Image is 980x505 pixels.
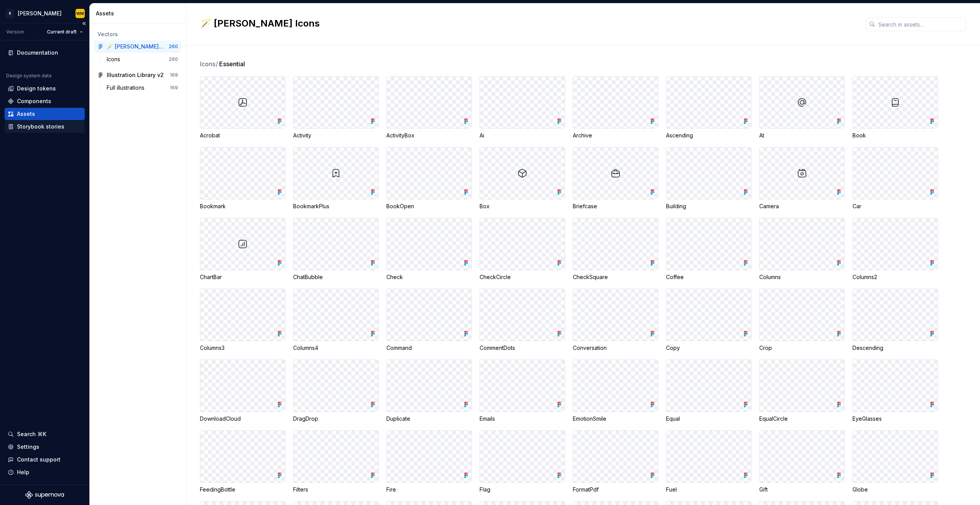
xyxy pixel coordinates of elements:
[2,5,88,22] button: R[PERSON_NAME]WM
[480,132,565,139] div: Ai
[200,17,857,30] h2: 🪄 [PERSON_NAME] Icons
[200,132,285,139] div: Acrobat
[219,59,245,69] span: Essential
[17,123,64,130] div: Storybook stories
[17,49,58,57] div: Documentation
[5,453,85,466] button: Contact support
[759,344,845,352] div: Crop
[200,59,218,69] span: Icons
[666,344,752,352] div: Copy
[76,10,84,17] div: WM
[5,441,85,453] a: Settings
[573,486,658,493] div: FormatPdf
[5,466,85,478] button: Help
[107,43,164,50] div: 🪄 [PERSON_NAME] Icons
[875,17,966,31] input: Search in assets...
[200,273,285,281] div: ChartBar
[759,415,845,423] div: EqualCircle
[480,273,565,281] div: CheckCircle
[25,491,64,499] svg: Supernova Logo
[573,344,658,352] div: Conversation
[386,132,472,139] div: ActivityBox
[293,132,379,139] div: Activity
[480,202,565,210] div: Box
[293,486,379,493] div: Filters
[666,415,752,423] div: Equal
[666,486,752,493] div: Fuel
[17,430,46,438] div: Search ⌘K
[666,273,752,281] div: Coffee
[386,415,472,423] div: Duplicate
[79,18,89,29] button: Collapse sidebar
[5,82,85,95] a: Design tokens
[759,132,845,139] div: At
[107,55,123,63] div: Icons
[480,344,565,352] div: CommentDots
[852,486,938,493] div: Globe
[573,202,658,210] div: Briefcase
[17,468,29,476] div: Help
[759,202,845,210] div: Camera
[17,443,39,451] div: Settings
[200,486,285,493] div: FeedingBottle
[293,415,379,423] div: DragDrop
[107,71,164,79] div: Illustration Library v2
[386,273,472,281] div: Check
[5,9,15,18] div: R
[293,273,379,281] div: ChatBubble
[18,10,62,17] div: [PERSON_NAME]
[759,273,845,281] div: Columns
[216,60,218,68] span: /
[852,273,938,281] div: Columns2
[17,85,56,92] div: Design tokens
[200,415,285,423] div: DownloadCloud
[104,53,181,65] a: Icons260
[480,486,565,493] div: Flag
[666,202,752,210] div: Building
[17,110,35,118] div: Assets
[5,428,85,440] button: Search ⌘K
[6,73,52,79] div: Design system data
[169,43,178,50] div: 260
[852,415,938,423] div: EyeGlasses
[759,486,845,493] div: Gift
[5,47,85,59] a: Documentation
[852,202,938,210] div: Car
[293,344,379,352] div: Columns4
[573,132,658,139] div: Archive
[200,344,285,352] div: Columns3
[6,29,24,35] div: Version
[573,415,658,423] div: EmotionSmile
[386,202,472,210] div: BookOpen
[97,30,178,38] div: Vectors
[386,344,472,352] div: Command
[480,415,565,423] div: Emails
[17,97,51,105] div: Components
[852,344,938,352] div: Descending
[293,202,379,210] div: BookmarkPlus
[666,132,752,139] div: Ascending
[94,69,181,81] a: Illustration Library v2169
[5,108,85,120] a: Assets
[852,132,938,139] div: Book
[107,84,148,92] div: Full illustrations
[44,27,86,37] button: Current draft
[573,273,658,281] div: CheckSquare
[104,82,181,94] a: Full illustrations169
[386,486,472,493] div: Fire
[200,202,285,210] div: Bookmark
[94,40,181,53] a: 🪄 [PERSON_NAME] Icons260
[5,120,85,133] a: Storybook stories
[96,10,183,17] div: Assets
[17,456,60,463] div: Contact support
[170,72,178,78] div: 169
[169,56,178,62] div: 260
[5,95,85,107] a: Components
[170,85,178,91] div: 169
[47,29,77,35] span: Current draft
